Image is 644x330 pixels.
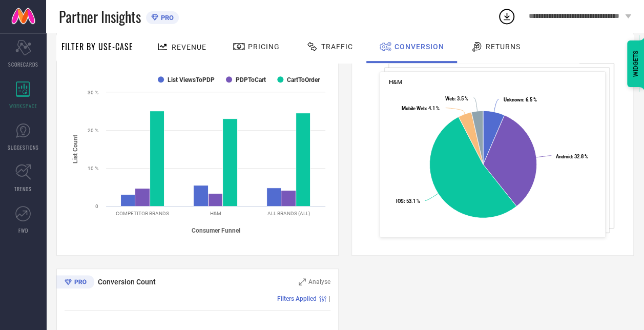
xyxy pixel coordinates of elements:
[9,102,37,110] span: WORKSPACE
[389,78,402,86] span: H&M
[321,43,353,51] span: Traffic
[236,76,266,84] text: PDPToCart
[98,278,156,286] span: Conversion Count
[72,135,79,163] tspan: List Count
[396,198,420,204] text: : 53.1 %
[396,198,403,204] tspan: IOS
[308,278,330,285] span: Analyse
[61,40,133,53] span: Filter By Use-Case
[486,43,521,51] span: Returns
[8,143,39,151] span: SUGGESTIONS
[192,227,240,234] tspan: Consumer Funnel
[14,185,32,193] span: TRENDS
[172,43,206,51] span: Revenue
[277,295,317,302] span: Filters Applied
[445,96,468,101] text: : 3.5 %
[299,278,306,285] svg: Zoom
[88,128,98,133] text: 20 %
[555,154,571,159] tspan: Android
[503,97,523,102] tspan: Unknown
[158,14,174,22] span: PRO
[555,154,588,159] text: : 32.8 %
[248,43,280,51] span: Pricing
[401,106,439,111] text: : 4.1 %
[329,295,330,302] span: |
[394,43,444,51] span: Conversion
[59,6,141,27] span: Partner Insights
[88,90,98,95] text: 30 %
[88,166,98,171] text: 10 %
[116,211,169,216] text: COMPETITOR BRANDS
[503,97,536,102] text: : 6.5 %
[287,76,320,84] text: CartToOrder
[8,60,38,68] span: SCORECARDS
[95,203,98,209] text: 0
[401,106,425,111] tspan: Mobile Web
[168,76,215,84] text: List ViewsToPDP
[497,7,516,26] div: Open download list
[56,275,94,291] div: Premium
[267,211,310,216] text: ALL BRANDS (ALL)
[445,96,454,101] tspan: Web
[18,226,28,234] span: FWD
[210,211,221,216] text: H&M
